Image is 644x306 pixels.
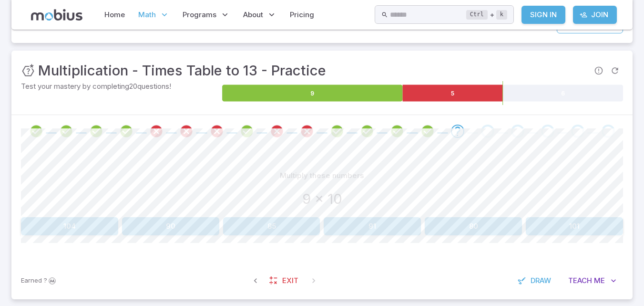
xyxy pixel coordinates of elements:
[60,125,73,138] div: Review your answer
[531,275,551,286] span: Draw
[305,272,322,289] span: On Latest Question
[240,125,254,138] div: Review your answer
[247,272,264,289] span: Previous Question
[300,125,314,138] div: Review your answer
[511,125,524,138] div: Go to the next question
[496,10,507,20] kbd: k
[521,6,565,24] a: Sign In
[390,125,404,138] div: Review your answer
[571,125,584,138] div: Go to the next question
[21,217,118,235] button: 104
[21,276,57,285] p: Sign In to earn Mobius dollars
[38,60,326,81] h3: Multiplication - Times Table to 13 - Practice
[287,4,317,26] a: Pricing
[421,125,434,138] div: Review your answer
[591,63,607,79] span: Report an issue with the question
[330,125,344,138] div: Review your answer
[21,276,42,285] span: Earned
[90,125,103,138] div: Review your answer
[594,275,605,286] span: Me
[360,125,374,138] div: Review your answer
[21,81,220,92] p: Test your mastery by completing 20 questions!
[30,125,43,138] div: Review your answer
[150,125,163,138] div: Review your answer
[223,217,320,235] button: 85
[270,125,284,138] div: Review your answer
[568,275,592,286] span: Teach
[481,125,494,138] div: Go to the next question
[180,125,193,138] div: Review your answer
[280,170,364,181] p: Multiply these numbers
[562,272,623,290] button: TeachMe
[183,10,216,20] span: Programs
[264,272,305,290] a: Exit
[425,217,522,235] button: 80
[243,10,263,20] span: About
[466,10,488,20] kbd: Ctrl
[282,275,298,286] span: Exit
[302,189,342,210] h3: 9 x 10
[122,217,219,235] button: 90
[120,125,133,138] div: Review your answer
[44,276,47,285] span: ?
[451,125,464,138] div: Go to the next question
[541,125,554,138] div: Go to the next question
[526,217,623,235] button: 101
[102,4,128,26] a: Home
[138,10,156,20] span: Math
[607,63,623,79] span: Refresh Question
[512,272,558,290] button: Draw
[602,125,615,138] div: Go to the next question
[573,6,617,24] a: Join
[324,217,421,235] button: 91
[210,125,224,138] div: Review your answer
[466,9,507,21] div: +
